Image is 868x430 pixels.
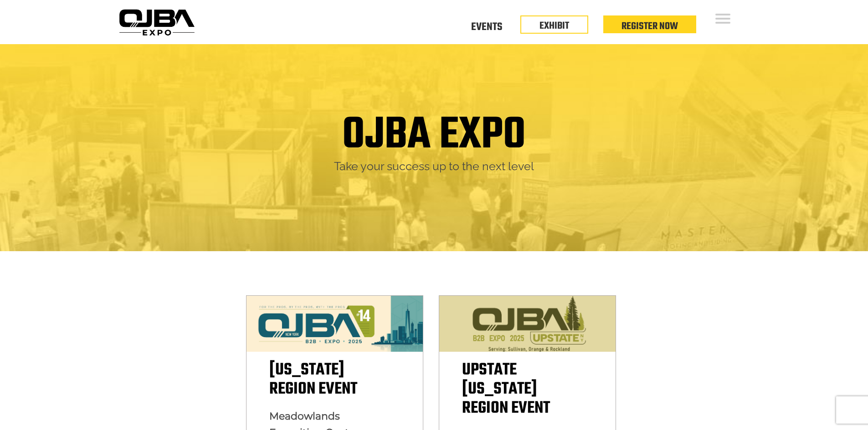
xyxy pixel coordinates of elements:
h2: Take your success up to the next level [122,159,746,174]
span: Upstate [US_STATE] Region Event [462,357,550,421]
h1: OJBA EXPO [342,112,526,159]
a: Register Now [621,19,678,34]
span: [US_STATE] Region Event [269,357,357,402]
a: EXHIBIT [539,18,569,34]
